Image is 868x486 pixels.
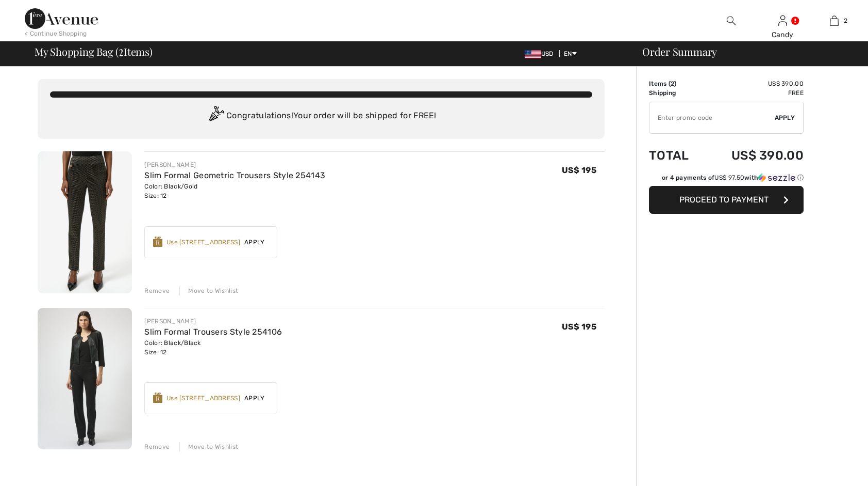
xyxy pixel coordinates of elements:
[630,46,862,57] div: Order Summary
[166,238,240,247] div: Use [STREET_ADDRESS]
[240,238,269,247] span: Apply
[25,8,98,29] img: 1ère Avenue
[662,173,804,182] div: or 4 payments of with
[144,317,282,326] div: [PERSON_NAME]
[714,174,744,181] span: US$ 97.50
[525,50,541,58] img: US Dollar
[562,322,596,332] span: US$ 195
[525,50,558,57] span: USD
[153,237,162,247] img: Reward-Logo.svg
[758,173,795,182] img: Sezzle
[144,182,325,200] div: Color: Black/Gold Size: 12
[144,286,170,295] div: Remove
[144,170,325,180] a: Slim Formal Geometric Trousers Style 254143
[649,88,704,98] td: Shipping
[179,286,238,295] div: Move to Wishlist
[704,138,804,173] td: US$ 390.00
[144,160,325,169] div: [PERSON_NAME]
[144,327,282,337] a: Slim Formal Trousers Style 254106
[38,151,132,293] img: Slim Formal Geometric Trousers Style 254143
[50,106,592,127] div: Congratulations! Your order will be shipped for FREE!
[671,80,674,87] span: 2
[153,393,162,403] img: Reward-Logo.svg
[704,88,804,98] td: Free
[562,165,596,175] span: US$ 195
[144,442,170,451] div: Remove
[119,44,124,57] span: 2
[649,102,775,133] input: Promo code
[179,442,238,451] div: Move to Wishlist
[564,50,577,57] span: EN
[809,14,859,27] a: 2
[25,29,87,38] div: < Continue Shopping
[649,173,804,186] div: or 4 payments ofUS$ 97.50withSezzle Click to learn more about Sezzle
[727,14,736,27] img: search the website
[35,46,153,57] span: My Shopping Bag ( Items)
[166,394,240,403] div: Use [STREET_ADDRESS]
[778,14,787,27] img: My Info
[830,14,839,27] img: My Bag
[649,186,804,214] button: Proceed to Payment
[704,79,804,88] td: US$ 390.00
[38,308,132,450] img: Slim Formal Trousers Style 254106
[649,138,704,173] td: Total
[679,195,769,205] span: Proceed to Payment
[778,15,787,25] a: Sign In
[649,79,704,88] td: Items ( )
[206,106,226,127] img: Congratulation2.svg
[757,29,808,40] div: Candy
[775,113,795,122] span: Apply
[240,394,269,403] span: Apply
[144,338,282,357] div: Color: Black/Black Size: 12
[844,16,847,25] span: 2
